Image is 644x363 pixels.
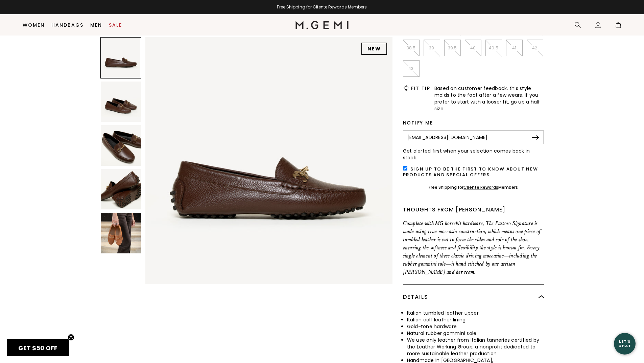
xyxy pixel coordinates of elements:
[101,169,141,210] img: The Pastoso Signature
[361,43,387,55] div: NEW
[403,120,433,126] label: Notify Me
[51,22,84,28] a: Handbags
[68,334,74,341] button: Close teaser
[506,45,522,51] p: 41
[434,85,544,112] span: Based on customer feedback, this style molds to the foot after a few wears. If you prefer to star...
[403,45,419,51] p: 38.5
[445,45,460,51] p: 39.5
[527,45,543,51] p: 42
[463,184,498,190] a: Cliente Rewards
[407,323,544,330] li: Gold-tone hardware
[18,344,57,352] span: GET $50 OFF
[404,132,531,143] input: Enter your email address to be notified when your selection is back in stock
[403,219,544,276] p: Complete with MG horsebit hardware, The Pastoso Signature is made using true moccasin constructio...
[465,45,481,51] p: 40
[90,22,102,28] a: Men
[403,66,419,71] p: 43
[615,23,622,30] span: 1
[403,206,544,214] div: Thoughts from [PERSON_NAME]
[101,82,141,122] img: The Pastoso Signature
[407,337,544,357] li: We use only leather from Italian tanneries certified by the Leather Working Group, a nonprofit de...
[486,45,502,51] p: 40.5
[145,37,392,284] img: The Pastoso Signature
[403,166,538,178] label: Sign up to be the first to know about new products and special offers.
[403,148,544,161] div: Get alerted first when your selection comes back in stock.
[411,86,430,91] h2: Fit Tip
[7,339,69,356] div: GET $50 OFFClose teaser
[532,135,539,140] img: right arrow
[407,330,544,337] li: Natural rubber gommini sole
[407,310,544,316] li: Italian tumbled leather upper
[295,21,349,29] img: M.Gemi
[614,339,636,348] div: Let's Chat
[23,22,45,28] a: Women
[101,125,141,166] img: The Pastoso Signature
[424,45,440,51] p: 39
[101,213,141,253] img: The Pastoso Signature
[403,285,544,310] div: Details
[429,185,518,190] div: Free Shipping for Members
[407,316,544,323] li: Italian calf leather lining
[109,22,122,28] a: Sale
